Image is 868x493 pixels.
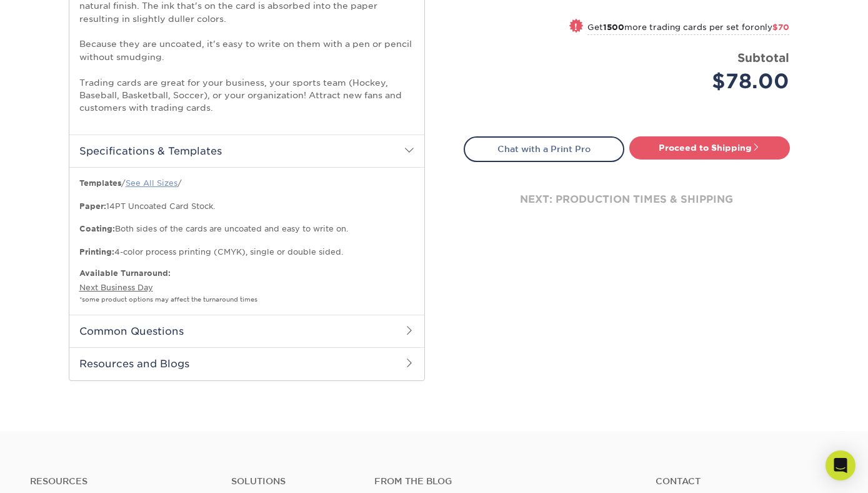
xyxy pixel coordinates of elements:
b: Templates [79,178,121,188]
h2: Resources and Blogs [69,347,424,380]
span: ! [574,20,577,33]
small: *some product options may affect the turnaround times [79,296,257,303]
strong: Subtotal [737,51,789,64]
span: only [754,23,789,32]
a: Chat with a Print Pro [464,136,624,161]
small: Get more trading cards per set for [587,23,789,35]
strong: Printing: [79,247,114,257]
a: Proceed to Shipping [629,136,790,159]
h2: Specifications & Templates [69,135,424,167]
a: See All Sizes [126,178,177,188]
a: Contact [656,476,838,487]
strong: Coating: [79,224,115,233]
div: next: production times & shipping [464,162,790,237]
div: Open Intercom Messenger [826,450,856,480]
strong: Paper: [79,201,106,211]
p: / / 14PT Uncoated Card Stock. Both sides of the cards are uncoated and easy to write on. 4-color ... [79,178,414,258]
h4: Resources [30,476,212,487]
h4: Solutions [231,476,356,487]
h2: Common Questions [69,315,424,347]
b: Available Turnaround: [79,268,171,278]
div: $78.00 [636,66,789,96]
span: $70 [772,23,789,32]
a: Next Business Day [79,283,153,292]
h4: From the Blog [374,476,622,487]
strong: 1500 [603,23,624,32]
